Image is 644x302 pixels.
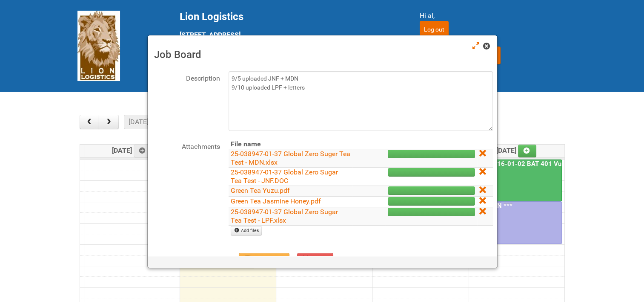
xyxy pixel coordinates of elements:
[77,11,120,81] img: Lion Logistics
[239,253,289,266] button: Reschedule
[77,41,120,49] a: Lion Logistics
[496,146,537,154] span: [DATE]
[469,160,562,202] a: 24-079516-01-02 BAT 401 Vuse Box RCT
[229,139,352,149] th: File name
[231,197,321,205] a: Green Tea Jasmine Honey.pdf
[231,150,350,166] a: 25-038947-01-37 Global Zero Suger Tea Test - MDN.xlsx
[420,11,567,21] div: Hi al,
[152,139,220,152] label: Attachments
[518,145,537,157] a: Add an event
[124,115,153,129] button: [DATE]
[231,168,338,185] a: 25-038947-01-37 Global Zero Sugar Tea Test - JNF.DOC
[152,71,220,84] label: Description
[231,186,290,195] a: Green Tea Yuzu.pdf
[231,208,338,224] a: 25-038947-01-37 Global Zero Sugar Tea Test - LPF.xlsx
[229,71,493,131] textarea: 9/5 uploaded JNF + MDN 9/10 uploaded LPF + letters
[154,48,491,61] h3: Job Board
[420,21,449,38] input: Log out
[180,11,398,71] div: [STREET_ADDRESS] [GEOGRAPHIC_DATA] tel: [PHONE_NUMBER]
[297,253,334,266] button: Delete
[231,226,262,235] a: Add files
[180,11,243,23] span: Lion Logistics
[134,145,152,157] a: Add an event
[470,160,597,168] a: 24-079516-01-02 BAT 401 Vuse Box RCT
[112,146,152,154] span: [DATE]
